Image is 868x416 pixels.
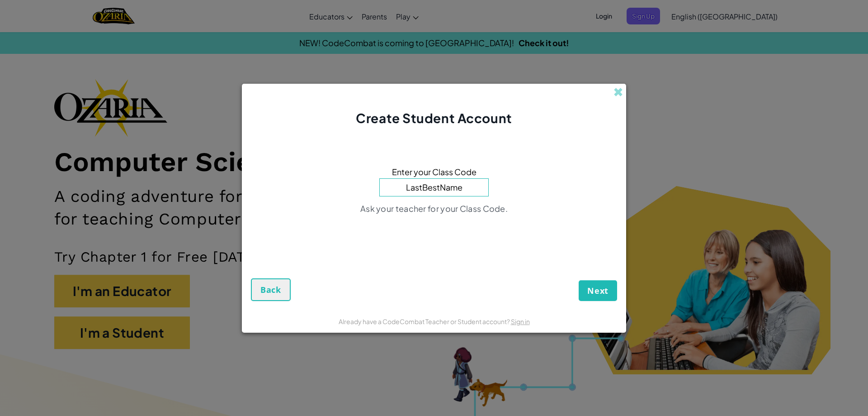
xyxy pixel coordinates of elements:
[360,203,508,214] span: Ask your teacher for your Class Code.
[587,285,609,296] span: Next
[579,280,617,301] button: Next
[251,278,291,301] button: Back
[356,110,512,126] span: Create Student Account
[511,317,530,325] a: Sign in
[392,165,476,178] span: Enter your Class Code
[260,284,281,295] span: Back
[339,317,511,325] span: Already have a CodeCombat Teacher or Student account?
